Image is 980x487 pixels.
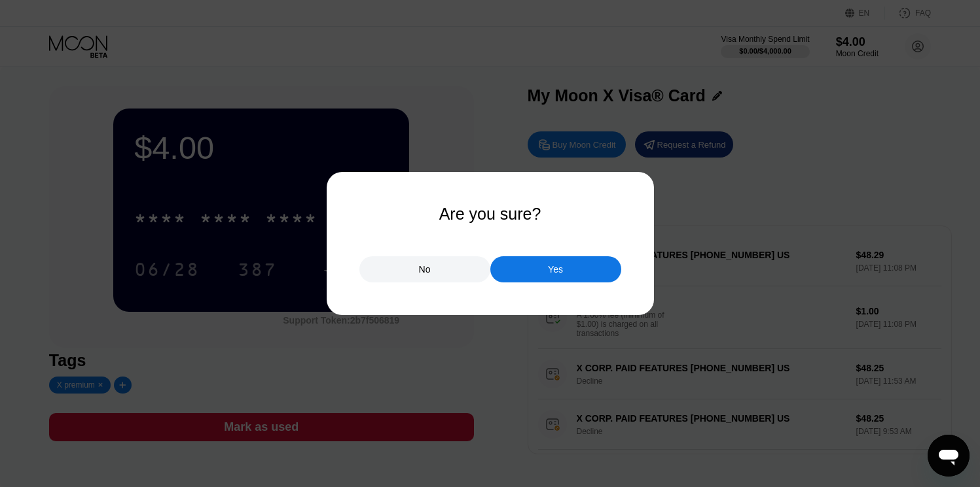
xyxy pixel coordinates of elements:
div: No [419,263,431,275]
iframe: Button to launch messaging window [928,435,970,477]
div: Are you sure? [439,205,541,224]
div: No [359,256,490,282]
div: Yes [548,263,563,275]
div: Yes [490,256,621,282]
